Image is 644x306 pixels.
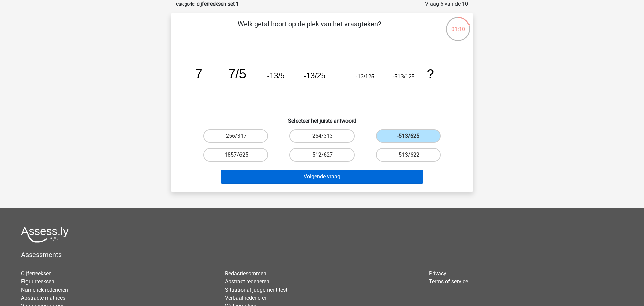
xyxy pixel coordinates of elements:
[181,19,437,39] p: Welk getal hoort op de plek van het vraagteken?
[429,278,468,285] a: Terms of service
[225,295,268,301] a: Verbaal redeneren
[195,67,202,81] tspan: 7
[21,227,69,243] img: Assessly logo
[21,251,623,259] h5: Assessments
[225,270,266,277] a: Redactiesommen
[203,148,268,162] label: -1857/625
[21,270,52,277] a: Cijferreeksen
[356,73,374,79] tspan: -13/125
[429,270,446,277] a: Privacy
[427,67,434,81] tspan: ?
[445,16,471,33] div: 01:10
[228,67,246,81] tspan: 7/5
[21,287,68,293] a: Numeriek redeneren
[225,287,287,293] a: Situational judgement test
[289,148,354,162] label: -512/627
[176,2,195,7] small: Categorie:
[376,129,441,143] label: -513/625
[21,295,65,301] a: Abstracte matrices
[289,129,354,143] label: -254/313
[393,73,415,79] tspan: -513/125
[221,170,424,184] button: Volgende vraag
[267,71,284,80] tspan: -13/5
[225,278,269,285] a: Abstract redeneren
[203,129,268,143] label: -256/317
[197,1,239,7] strong: cijferreeksen set 1
[21,278,54,285] a: Figuurreeksen
[304,71,325,80] tspan: -13/25
[376,148,441,162] label: -513/622
[181,112,463,124] h6: Selecteer het juiste antwoord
